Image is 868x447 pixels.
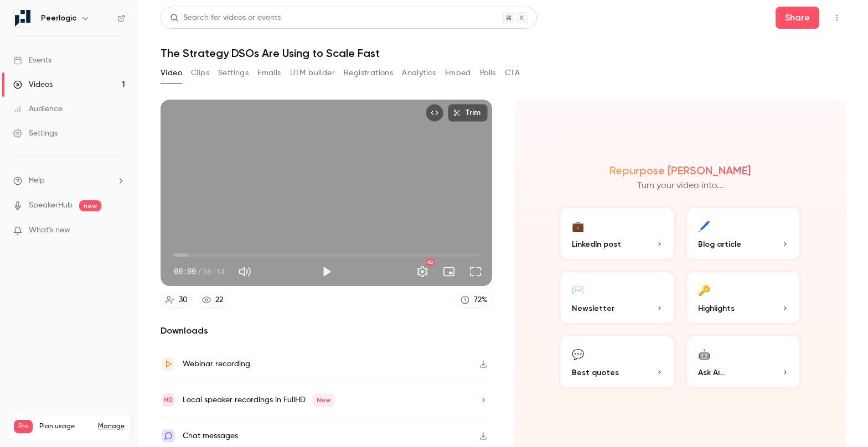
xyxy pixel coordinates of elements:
button: Clips [191,64,209,82]
h2: Downloads [161,324,492,337]
div: 💼 [572,217,584,234]
h6: Peerlogic [41,13,76,24]
button: CTA [505,64,520,82]
div: ✉️ [572,281,584,298]
a: 30 [161,293,193,308]
span: Blog article [698,238,741,250]
div: 00:00 [174,266,225,277]
button: 🖊️Blog article [685,206,802,261]
span: 00:00 [174,266,196,277]
span: / [197,266,201,277]
div: Videos [13,79,53,90]
span: Pro [14,420,33,433]
button: Embed [445,64,471,82]
button: Settings [411,261,433,283]
span: Newsletter [572,303,614,314]
button: Video [161,64,182,82]
span: New [312,393,335,407]
button: Polls [480,64,496,82]
span: 36:14 [203,266,225,277]
button: Settings [218,64,249,82]
span: new [79,200,101,211]
div: 🤖 [698,345,710,362]
button: Analytics [402,64,436,82]
button: 🤖Ask Ai... [685,334,802,389]
a: 72% [456,293,492,308]
h1: The Strategy DSOs Are Using to Scale Fast [161,46,846,60]
div: 🖊️ [698,217,710,234]
button: Trim [448,104,488,122]
button: Top Bar Actions [828,9,846,27]
button: Emails [257,64,281,82]
button: Share [776,7,819,29]
button: Turn on miniplayer [438,261,460,283]
div: Search for videos or events [170,12,281,24]
a: SpeakerHub [29,200,73,211]
a: Manage [98,422,125,431]
button: Full screen [464,261,487,283]
a: 22 [197,293,228,308]
div: HD [426,259,434,266]
button: 💼LinkedIn post [559,206,676,261]
button: Embed video [426,104,443,122]
button: ✉️Newsletter [559,270,676,325]
div: 🔑 [698,281,710,298]
button: UTM builder [290,64,335,82]
div: 💬 [572,345,584,362]
span: LinkedIn post [572,238,621,250]
div: Settings [13,128,58,139]
li: help-dropdown-opener [13,175,125,186]
button: 🔑Highlights [685,270,802,325]
span: Best quotes [572,367,619,378]
div: Local speaker recordings in FullHD [183,393,335,407]
div: Chat messages [183,429,238,443]
div: 72 % [474,294,487,306]
iframe: Noticeable Trigger [112,226,125,236]
span: What's new [29,225,70,236]
span: Plan usage [39,422,91,431]
span: Ask Ai... [698,367,725,378]
button: Registrations [344,64,393,82]
div: 22 [215,294,223,306]
div: 30 [179,294,188,306]
button: 💬Best quotes [559,334,676,389]
div: Webinar recording [183,357,250,371]
span: Highlights [698,303,735,314]
p: Turn your video into... [637,179,724,193]
button: Play [316,261,338,283]
div: Audience [13,103,63,115]
img: Peerlogic [14,9,32,27]
h2: Repurpose [PERSON_NAME] [609,164,751,177]
button: Mute [234,261,256,283]
span: Help [29,175,45,186]
div: Events [13,55,51,66]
